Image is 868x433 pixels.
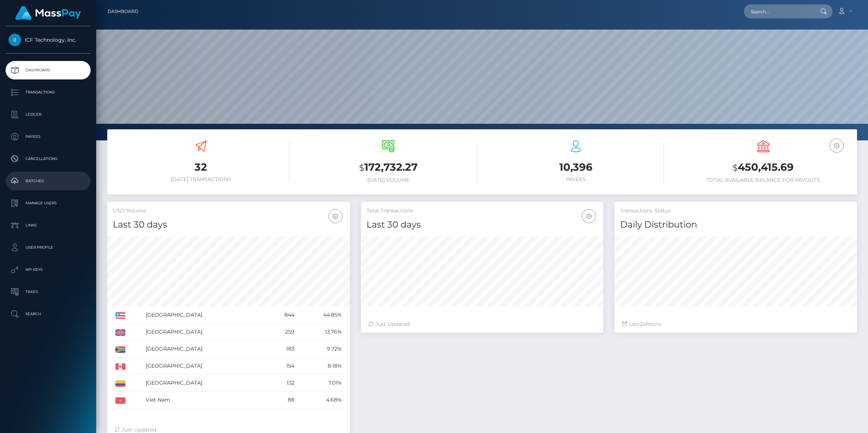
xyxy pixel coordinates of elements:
[297,341,344,358] td: 9.72%
[639,321,646,327] span: 24
[9,87,88,98] p: Transactions
[9,65,88,76] p: Dashboard
[113,176,289,183] h6: [DATE] Transactions
[367,218,598,231] h4: Last 30 days
[6,127,91,146] a: Payees
[6,37,91,43] span: ICF Technology, Inc.
[115,363,125,370] img: CA.png
[115,380,125,387] img: CO.png
[675,177,851,183] h6: Total Available Balance for Payouts
[368,320,596,328] div: Just Updated
[267,375,297,392] td: 132
[622,320,850,328] div: Last hours
[143,307,267,324] td: [GEOGRAPHIC_DATA]
[6,83,91,102] a: Transactions
[6,260,91,279] a: API Keys
[267,324,297,341] td: 259
[108,4,138,19] a: Dashboard
[6,238,91,257] a: User Profile
[6,194,91,212] a: Manage Users
[115,397,125,404] img: VN.png
[143,358,267,375] td: [GEOGRAPHIC_DATA]
[6,216,91,235] a: Links
[9,264,88,275] p: API Keys
[300,177,477,183] h6: [DATE] Volume
[6,283,91,301] a: Taxes
[297,324,344,341] td: 13.76%
[9,286,88,297] p: Taxes
[115,312,125,319] img: US.png
[115,346,125,353] img: ZA.png
[9,109,88,120] p: Ledger
[267,392,297,409] td: 88
[297,392,344,409] td: 4.68%
[6,61,91,79] a: Dashboard
[9,175,88,187] p: Batches
[143,324,267,341] td: [GEOGRAPHIC_DATA]
[9,131,88,142] p: Payees
[300,160,477,175] h3: 172,732.27
[113,160,289,174] h3: 32
[733,163,738,173] small: $
[9,153,88,164] p: Cancellations
[6,150,91,168] a: Cancellations
[297,307,344,324] td: 44.85%
[620,207,851,215] h5: Transactions Status
[6,172,91,190] a: Batches
[359,163,364,173] small: $
[143,375,267,392] td: [GEOGRAPHIC_DATA]
[488,160,664,174] h3: 10,396
[675,160,851,175] h3: 450,415.69
[115,329,125,336] img: GB.png
[9,198,88,209] p: Manage Users
[367,207,598,215] h5: Total Transactions
[15,6,81,20] img: MassPay Logo
[143,341,267,358] td: [GEOGRAPHIC_DATA]
[9,220,88,231] p: Links
[6,105,91,124] a: Ledger
[113,218,344,231] h4: Last 30 days
[488,176,664,183] h6: Payees
[620,218,851,231] h4: Daily Distribution
[113,207,344,215] h5: USD Volume
[744,4,813,18] input: Search...
[297,358,344,375] td: 8.18%
[9,34,21,46] img: ICF Technology, Inc.
[297,375,344,392] td: 7.01%
[267,307,297,324] td: 844
[267,341,297,358] td: 183
[267,358,297,375] td: 154
[9,242,88,253] p: User Profile
[9,308,88,320] p: Search
[143,392,267,409] td: Viet Nam
[6,305,91,323] a: Search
